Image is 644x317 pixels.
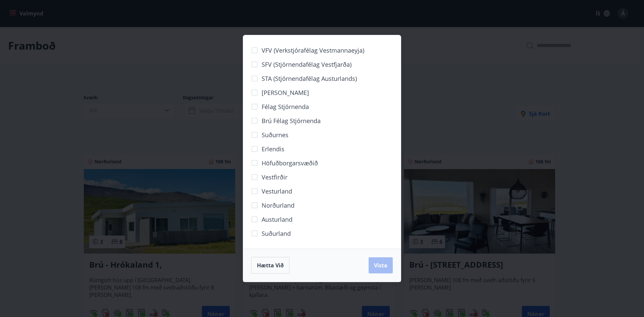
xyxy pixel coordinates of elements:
[262,187,292,196] span: Vesturland
[262,215,292,224] span: Austurland
[251,257,289,274] button: Hætta við
[262,88,309,97] span: [PERSON_NAME]
[262,102,309,111] span: Félag stjórnenda
[262,74,357,83] span: STA (Stjórnendafélag Austurlands)
[262,130,288,139] span: Suðurnes
[262,229,291,238] span: Suðurland
[262,159,318,167] span: Höfuðborgarsvæðið
[262,173,287,181] span: Vestfirðir
[262,116,321,125] span: Brú félag stjórnenda
[257,262,284,269] span: Hætta við
[262,145,284,153] span: Erlendis
[262,46,364,55] span: VFV (Verkstjórafélag Vestmannaeyja)
[262,60,352,69] span: SFV (Stjórnendafélag Vestfjarða)
[262,201,294,210] span: Norðurland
